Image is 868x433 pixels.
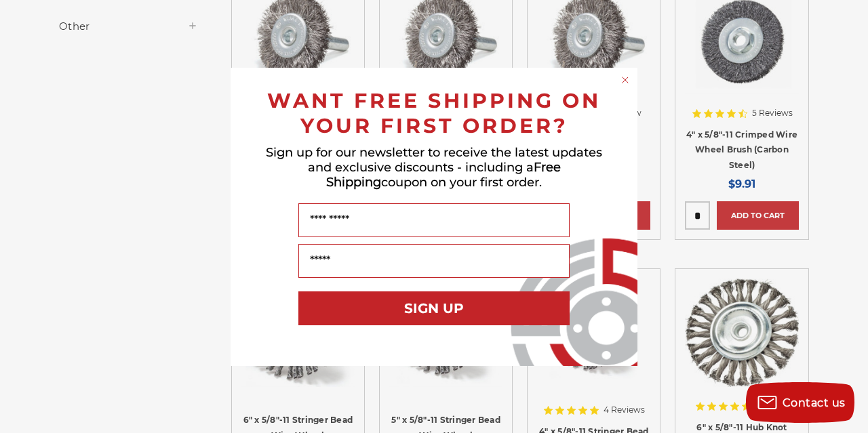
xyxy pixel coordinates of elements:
span: Contact us [783,396,846,409]
button: SIGN UP [298,291,570,325]
span: Free Shipping [326,160,561,190]
span: Sign up for our newsletter to receive the latest updates and exclusive discounts - including a co... [266,145,602,190]
button: Contact us [746,382,854,423]
button: Close dialog [618,73,632,87]
span: WANT FREE SHIPPING ON YOUR FIRST ORDER? [267,88,601,138]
